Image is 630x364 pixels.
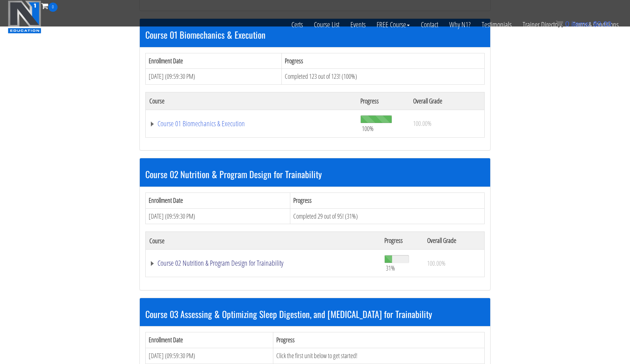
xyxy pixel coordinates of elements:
[48,3,58,12] span: 0
[145,30,485,39] h3: Course 01 Biomechanics & Execution
[273,348,484,364] td: Click the first unit below to get started!
[146,208,290,224] td: [DATE] (09:59:30 PM)
[145,169,485,179] h3: Course 02 Nutrition & Program Design for Trainability
[476,12,517,38] a: Testimonials
[273,332,484,348] th: Progress
[517,12,567,38] a: Trainer Directory
[290,192,485,208] th: Progress
[41,1,58,11] a: 0
[146,92,357,110] th: Course
[593,20,612,28] bdi: 0.00
[556,20,612,28] a: 0 items: $0.00
[345,12,371,38] a: Events
[409,92,485,110] th: Overall Grade
[308,12,345,38] a: Course List
[146,53,282,69] th: Enrollment Date
[282,53,485,69] th: Progress
[286,12,308,38] a: Certs
[146,69,282,85] td: [DATE] (09:59:30 PM)
[423,232,484,250] th: Overall Grade
[290,208,485,224] td: Completed 29 out of 95! (31%)
[149,259,377,267] a: Course 02 Nutrition & Program Design for Trainability
[146,332,273,348] th: Enrollment Date
[409,110,485,137] td: 100.00%
[146,232,381,250] th: Course
[423,250,484,277] td: 100.00%
[362,124,374,132] span: 100%
[556,20,563,28] img: icon11.png
[386,264,395,272] span: 31%
[8,0,41,33] img: n1-education
[145,309,485,319] h3: Course 03 Assessing & Optimizing Sleep Digestion, and [MEDICAL_DATA] for Trainability
[567,12,624,38] a: Terms & Conditions
[149,120,353,127] a: Course 01 Biomechanics & Execution
[357,92,409,110] th: Progress
[571,20,591,28] span: items:
[444,12,476,38] a: Why N1?
[381,232,423,250] th: Progress
[565,20,569,28] span: 0
[593,20,597,28] span: $
[415,12,444,38] a: Contact
[146,192,290,208] th: Enrollment Date
[282,69,485,85] td: Completed 123 out of 123! (100%)
[371,12,415,38] a: FREE Course
[146,348,273,364] td: [DATE] (09:59:30 PM)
